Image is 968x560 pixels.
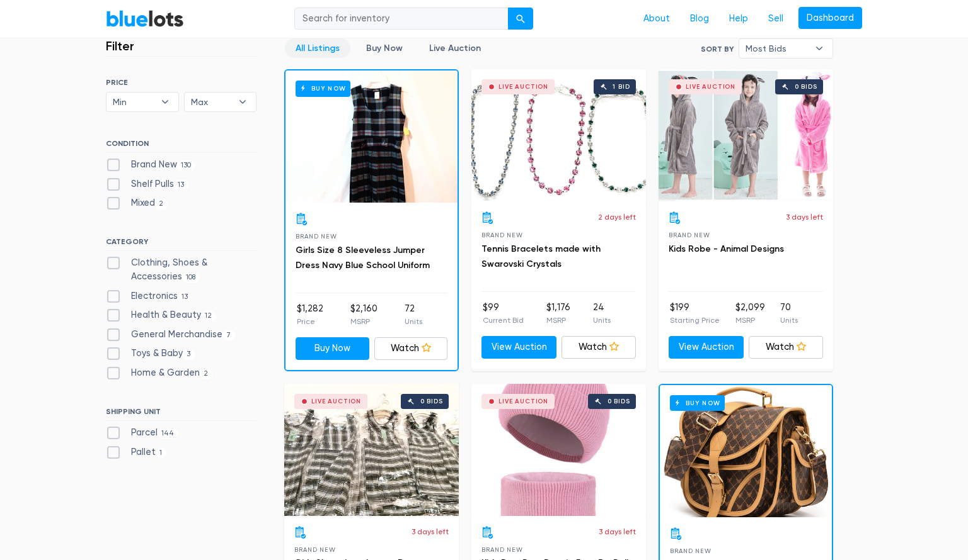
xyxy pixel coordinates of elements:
[598,211,636,223] p: 2 days left
[106,445,166,459] label: Pallet
[735,301,765,326] li: $2,099
[182,272,200,283] span: 108
[106,38,134,53] h3: Filter
[670,395,725,411] h6: Buy Now
[156,448,166,458] span: 1
[106,308,216,322] label: Health & Beauty
[106,347,195,361] label: Toys & Baby
[113,92,154,111] span: Min
[155,199,168,210] span: 2
[593,315,611,326] p: Units
[798,7,862,30] a: Dashboard
[285,38,350,58] a: All Listings
[483,301,524,326] li: $99
[599,526,636,537] p: 3 days left
[613,84,630,90] div: 1 bid
[229,92,256,111] b: ▾
[350,316,377,327] p: MSRP
[669,232,710,238] span: Brand New
[106,289,192,303] label: Electronics
[297,316,323,327] p: Price
[106,158,195,172] label: Brand New
[106,256,256,283] label: Clothing, Shoes & Accessories
[106,9,184,28] a: BlueLots
[106,366,212,380] label: Home & Garden
[680,7,719,31] a: Blog
[481,244,601,269] a: Tennis Bracelets made with Swarovski Crystals
[311,398,361,405] div: Live Auction
[296,337,369,360] a: Buy Now
[471,384,646,516] a: Live Auction 0 bids
[106,196,168,210] label: Mixed
[294,546,335,553] span: Brand New
[546,301,570,326] li: $1,176
[795,84,817,90] div: 0 bids
[106,237,256,251] h6: CATEGORY
[659,69,833,201] a: Live Auction 0 bids
[420,398,443,405] div: 0 bids
[405,316,422,327] p: Units
[749,336,824,359] a: Watch
[201,311,216,321] span: 12
[719,7,758,31] a: Help
[350,302,377,327] li: $2,160
[608,398,630,405] div: 0 bids
[405,302,422,327] li: 72
[481,232,522,238] span: Brand New
[686,84,735,90] div: Live Auction
[735,315,765,326] p: MSRP
[660,385,832,517] a: Buy Now
[284,384,459,516] a: Live Auction 0 bids
[152,92,178,111] b: ▾
[106,426,178,440] label: Parcel
[498,398,548,405] div: Live Auction
[471,69,646,201] a: Live Auction 1 bid
[498,84,548,90] div: Live Auction
[294,8,509,30] input: Search for inventory
[562,336,637,359] a: Watch
[296,233,337,240] span: Brand New
[412,526,449,537] p: 3 days left
[780,315,798,326] p: Units
[633,7,680,31] a: About
[758,7,793,31] a: Sell
[285,70,458,203] a: Buy Now
[200,369,212,379] span: 2
[296,245,430,271] a: Girls Size 8 Sleeveless Jumper Dress Navy Blue School Uniform
[546,315,570,326] p: MSRP
[106,177,188,191] label: Shelf Pulls
[183,350,195,360] span: 3
[158,428,178,439] span: 144
[481,336,556,359] a: View Auction
[593,301,611,326] li: 24
[174,180,188,190] span: 13
[670,301,720,326] li: $199
[418,38,492,58] a: Live Auction
[669,336,744,359] a: View Auction
[483,315,524,326] p: Current Bid
[780,301,798,326] li: 70
[177,160,195,171] span: 130
[374,337,448,360] a: Watch
[786,211,823,223] p: 3 days left
[106,78,256,87] h6: PRICE
[481,546,522,553] span: Brand New
[191,92,233,111] span: Max
[669,244,784,254] a: Kids Robe - Animal Designs
[296,81,350,96] h6: Buy Now
[106,407,256,421] h6: SHIPPING UNIT
[178,292,192,302] span: 13
[670,547,711,554] span: Brand New
[222,330,235,340] span: 7
[670,315,720,326] p: Starting Price
[806,39,833,58] b: ▾
[297,302,323,327] li: $1,282
[106,328,235,342] label: General Merchandise
[701,43,734,55] label: Sort By
[106,139,256,153] h6: CONDITION
[355,38,413,58] a: Buy Now
[746,39,809,58] span: Most Bids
